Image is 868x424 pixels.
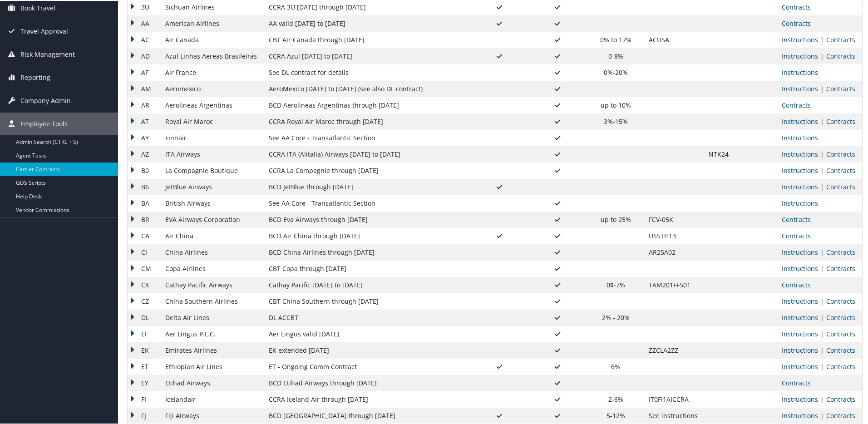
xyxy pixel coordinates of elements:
[128,276,161,292] td: CX
[587,47,644,64] td: 0-8%
[587,276,644,292] td: 0$-7%
[782,394,818,403] a: View Ticketing Instructions
[782,361,818,370] a: View Ticketing Instructions
[161,374,264,390] td: Etihad Airways
[161,113,264,129] td: Royal Air Maroc
[264,390,471,407] td: CCRA Iceland Air through [DATE]
[782,247,818,256] a: View Ticketing Instructions
[128,96,161,113] td: AR
[826,182,855,190] a: View Contracts
[264,96,471,113] td: BCD Aerolineas Argentinas through [DATE]
[818,263,826,272] span: |
[20,42,75,65] span: Risk Management
[20,89,71,111] span: Company Admin
[161,31,264,47] td: Air Canada
[161,325,264,341] td: Aer Lingus P.L.C.
[161,15,264,31] td: American Airlines
[128,194,161,211] td: BA
[782,149,818,158] a: View Ticketing Instructions
[264,341,471,358] td: EK extended [DATE]
[161,64,264,80] td: Air France
[128,358,161,374] td: ET
[826,149,855,158] a: View Contracts
[782,84,818,92] a: View Ticketing Instructions
[826,51,855,59] a: View Contracts
[264,276,471,292] td: Cathay Pacific [DATE] to [DATE]
[818,296,826,305] span: |
[782,214,811,223] a: View Contracts
[818,84,826,92] span: |
[161,407,264,423] td: Fiji Airways
[644,341,704,358] td: ZZCLA2ZZ
[782,35,818,43] a: View Ticketing Instructions
[161,276,264,292] td: Cathay Pacific Airways
[264,309,471,325] td: DL ACCBT
[264,227,471,243] td: BCD Air China through [DATE]
[826,263,855,272] a: View Contracts
[264,260,471,276] td: CBT Copa through [DATE]
[264,162,471,178] td: CCRA La Compagnie through [DATE]
[161,227,264,243] td: Air China
[782,231,811,239] a: View Contracts
[20,19,68,42] span: Travel Approval
[782,410,818,419] a: View Ticketing Instructions
[264,145,471,162] td: CCRA ITA (Alitalia) Airways [DATE] to [DATE]
[128,113,161,129] td: AT
[128,227,161,243] td: CA
[782,51,818,59] a: View Ticketing Instructions
[826,35,855,43] a: View Contracts
[587,211,644,227] td: up to 25%
[161,129,264,145] td: Finnair
[128,325,161,341] td: EI
[818,165,826,174] span: |
[128,31,161,47] td: AC
[161,145,264,162] td: ITA Airways
[826,247,855,256] a: View Contracts
[826,394,855,403] a: View Contracts
[782,378,811,386] a: View Contracts
[264,15,471,31] td: AA valid [DATE] to [DATE]
[128,211,161,227] td: BR
[128,243,161,260] td: CI
[782,182,818,190] a: View Ticketing Instructions
[818,410,826,419] span: |
[818,247,826,256] span: |
[161,47,264,64] td: Azul Linhas Aereas Brasileiras
[782,329,818,337] a: View Ticketing Instructions
[128,15,161,31] td: AA
[128,292,161,309] td: CZ
[782,165,818,174] a: View Ticketing Instructions
[782,67,818,76] a: View Ticketing Instructions
[264,178,471,194] td: BCD JetBlue through [DATE]
[704,145,777,162] td: NTK24
[161,80,264,96] td: Aeromexico
[264,64,471,80] td: See DL contract for details
[128,80,161,96] td: AM
[818,361,826,370] span: |
[826,312,855,321] a: View Contracts
[128,178,161,194] td: B6
[818,35,826,43] span: |
[644,390,704,407] td: IT0FI1AICCRA
[782,116,818,125] a: View Ticketing Instructions
[264,47,471,64] td: CCRA Azul [DATE] to [DATE]
[782,198,818,207] a: View Ticketing Instructions
[826,84,855,92] a: View Contracts
[161,211,264,227] td: EVA Airways Corporation
[128,341,161,358] td: EK
[826,116,855,125] a: View Contracts
[128,64,161,80] td: AF
[161,341,264,358] td: Emirates Airlines
[826,410,855,419] a: View Contracts
[826,361,855,370] a: View Contracts
[264,407,471,423] td: BCD [GEOGRAPHIC_DATA] through [DATE]
[128,129,161,145] td: AY
[587,358,644,374] td: 6%
[587,407,644,423] td: 5-12%
[644,31,704,47] td: ACUSA
[161,96,264,113] td: Aerolineas Argentinas
[818,345,826,354] span: |
[264,374,471,390] td: BCD Etihad Airways through [DATE]
[782,263,818,272] a: View Ticketing Instructions
[264,358,471,374] td: ET - Ongoing Comm Contract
